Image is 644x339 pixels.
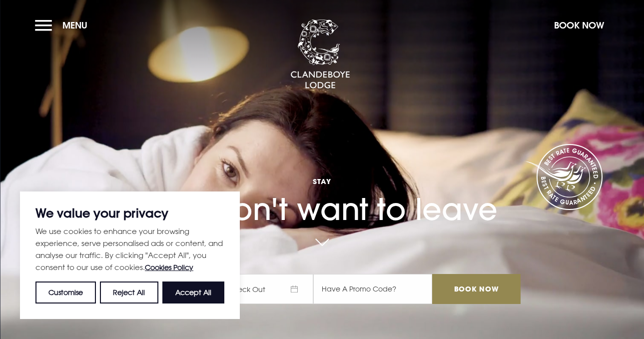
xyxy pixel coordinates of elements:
[35,225,224,273] p: We use cookies to enhance your browsing experience, serve personalised ads or content, and analys...
[218,274,313,304] span: Check Out
[162,281,224,303] button: Accept All
[62,19,87,31] span: Menu
[313,274,432,304] input: Have A Promo Code?
[35,207,224,219] p: We value your privacy
[100,281,158,303] button: Reject All
[35,281,96,303] button: Customise
[145,263,193,271] a: Cookies Policy
[123,176,520,186] span: Stay
[20,191,240,319] div: We value your privacy
[432,274,520,304] input: Book Now
[123,154,520,227] h1: You won't want to leave
[35,14,92,36] button: Menu
[290,19,350,89] img: Clandeboye Lodge
[549,14,609,36] button: Book Now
